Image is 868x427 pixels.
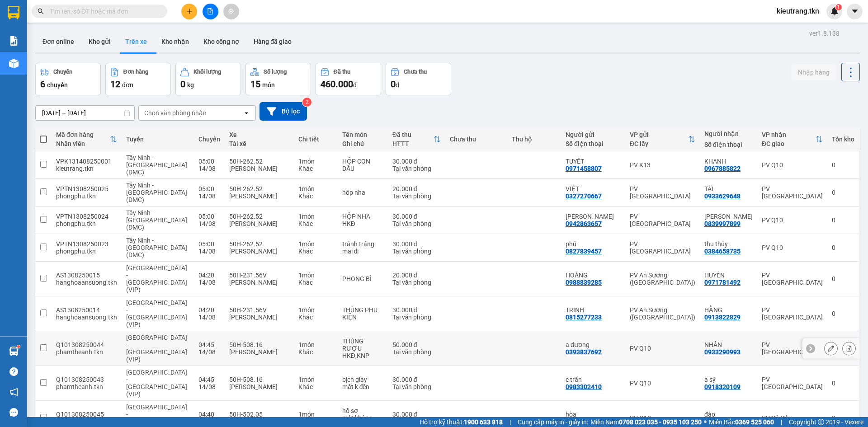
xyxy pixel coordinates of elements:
div: PV [GEOGRAPHIC_DATA] [762,272,823,286]
div: Khác [298,279,333,286]
div: Người nhận [704,130,753,137]
span: 15 [250,79,260,89]
button: caret-down [847,4,863,19]
img: logo-vxr [8,6,19,19]
button: Kho công nợ [196,31,246,52]
div: 0815277233 [566,314,602,321]
span: Miền Bắc [709,417,774,427]
button: Bộ lọc [259,102,307,121]
button: plus [181,4,197,19]
div: VPK131408250001 [56,158,117,165]
div: 1 món [298,213,333,220]
div: phú [566,240,621,248]
div: [PERSON_NAME] [229,220,289,227]
div: hôp nha [342,189,383,196]
div: 0839997899 [704,220,741,227]
div: PV [GEOGRAPHIC_DATA] [762,376,823,390]
div: PV Q10 [630,345,695,352]
span: Tây Ninh - [GEOGRAPHIC_DATA] (DMC) [126,154,187,176]
div: Tài xế [229,140,289,147]
div: VP nhận [762,131,816,138]
strong: 0708 023 035 - 0935 103 250 [619,418,702,426]
div: VPTN1308250025 [56,185,117,192]
span: [GEOGRAPHIC_DATA] - [GEOGRAPHIC_DATA] (VIP) [126,369,187,398]
span: file-add [207,8,213,14]
div: 0 [832,380,854,387]
span: [GEOGRAPHIC_DATA] - [GEOGRAPHIC_DATA] (VIP) [126,334,187,363]
div: Q101308250044 [56,341,117,348]
div: [PERSON_NAME] [229,192,289,200]
span: Cung cấp máy in - giấy in: [518,417,588,427]
div: [PERSON_NAME] [229,165,289,172]
div: PV Q10 [630,380,695,387]
div: 05:00 [198,240,220,248]
div: Tại văn phòng [392,248,441,255]
button: Hàng đã giao [246,31,299,52]
div: Sửa đơn hàng [824,342,838,355]
div: 05:00 [198,213,220,220]
div: Khác [298,314,333,321]
div: Số lượng [264,69,287,75]
div: PV [GEOGRAPHIC_DATA] [630,213,695,227]
button: Kho gửi [81,31,118,52]
div: PV An Sương ([GEOGRAPHIC_DATA]) [630,306,695,321]
div: PV Q10 [762,216,823,224]
div: TRINH [566,306,621,314]
span: | [509,417,511,427]
span: notification [9,388,18,396]
th: Toggle SortBy [52,127,122,151]
div: a sỹ [704,376,753,383]
div: Chuyến [198,136,220,143]
div: PV Q10 [762,161,823,169]
div: hồ sơ [342,407,383,414]
div: 1 món [298,240,333,248]
input: Select a date range. [36,106,134,120]
div: THÙNG RƯỢU [342,338,383,352]
span: plus [186,8,193,14]
strong: 1900 633 818 [464,418,503,426]
div: Tại văn phòng [392,192,441,200]
div: hanghoaansuong.tkn [56,314,117,321]
div: Mã đơn hàng [56,131,110,138]
button: Chuyến6chuyến [35,63,101,95]
div: 1 món [298,411,333,418]
span: [GEOGRAPHIC_DATA] - [GEOGRAPHIC_DATA] (VIP) [126,264,187,293]
div: 0971458807 [566,165,602,172]
div: PV Q10 [762,244,823,251]
th: Toggle SortBy [625,127,700,151]
button: Kho nhận [154,31,196,52]
div: Ghi chú [342,140,383,147]
span: món [262,81,275,89]
div: Chuyến [53,69,72,75]
strong: 0369 525 060 [735,418,774,426]
div: kieutrang.tkn [56,165,117,172]
img: warehouse-icon [9,59,19,68]
div: Khối lượng [193,69,221,75]
span: đơn [122,81,133,89]
div: Khác [298,192,333,200]
div: HUYỀN [704,272,753,279]
div: 14/08 [198,248,220,255]
div: THÙNG PHU KIỆN [342,306,383,321]
div: Chưa thu [450,136,502,143]
div: 50H-262.52 [229,240,289,248]
div: tránh tráng [342,240,383,248]
div: 30.000 đ [392,376,441,383]
div: 0 [832,310,854,317]
div: 1 món [298,185,333,192]
div: 0327270667 [566,192,602,200]
span: [GEOGRAPHIC_DATA] - [GEOGRAPHIC_DATA] (VIP) [126,299,187,328]
div: 30.000 đ [392,213,441,220]
div: HUỲNH NHƯ [566,213,621,220]
div: 30.000 đ [392,306,441,314]
div: HẰNG [704,306,753,314]
div: [PERSON_NAME] [229,314,289,321]
div: 14/08 [198,192,220,200]
div: 14/08 [198,348,220,356]
div: Tại văn phòng [392,165,441,172]
div: 30.000 đ [392,158,441,165]
div: Khác [298,348,333,356]
div: PV K13 [630,161,695,169]
div: phamtheanh.tkn [56,383,117,390]
div: 0933629648 [704,192,741,200]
